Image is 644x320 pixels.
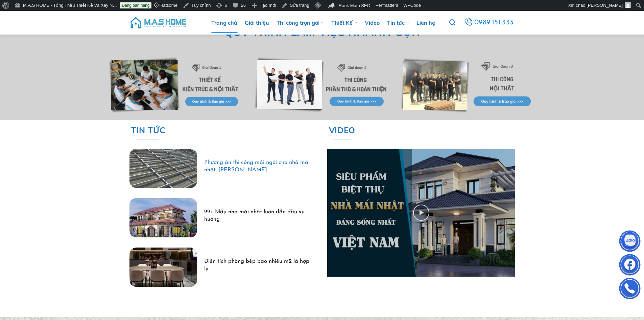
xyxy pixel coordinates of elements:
[339,3,371,8] span: Rank Math SEO
[416,13,435,33] a: Liên hệ
[365,13,380,33] a: Video
[474,17,514,28] span: 0989.151.333
[587,3,623,8] span: [PERSON_NAME]
[224,23,420,41] span: QUY TRÌNH LÀM VIỆC NHANH GỌN
[329,124,355,136] span: Video
[400,57,536,113] img: Trang chủ 124
[387,13,409,33] a: Tin tức
[211,13,237,33] a: Trang chủ
[620,279,640,300] img: Phone
[129,248,197,287] img: Diện tích phòng bếp bao nhiêu m2 là hợp lý 86
[327,149,515,277] img: Trang chủ 125
[327,149,515,277] a: Untitled 3 1
[120,2,151,8] a: Đang bán hàng
[129,198,197,237] img: 99+ Mẫu nhà mái nhật luôn dẫn đầu xu hướng 6
[449,16,455,30] a: Tìm kiếm
[463,17,515,29] a: 0989.151.333
[254,57,390,113] img: Trang chủ 123
[620,232,640,252] img: Zalo
[129,149,197,188] img: Phương án thi công mái ngói cho nhà mái nhật, mái thái 1
[129,13,187,33] img: M.A.S HOME – Tổng Thầu Thiết Kế Và Xây Nhà Trọn Gói
[277,13,324,33] a: Thi công trọn gói
[620,256,640,276] img: Facebook
[204,209,310,223] a: 99+ Mẫu nhà mái nhật luôn dẫn đầu xu hướng
[331,13,357,33] a: Thiết Kế
[131,124,165,136] span: TIN TỨC
[204,159,310,174] a: Phương án thi công mái ngói cho nhà mái nhật, [PERSON_NAME]
[108,57,244,113] img: Trang chủ 122
[245,13,269,33] a: Giới thiệu
[204,258,310,273] a: Diện tích phòng bếp bao nhiêu m2 là hợp lý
